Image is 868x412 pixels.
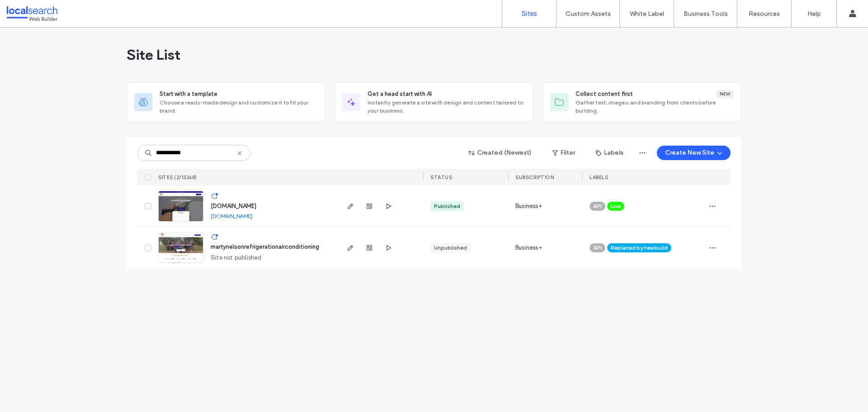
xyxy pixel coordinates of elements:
[588,146,632,160] button: Labels
[749,10,780,18] label: Resources
[611,244,668,252] span: Replaced by new build
[543,146,584,160] button: Filter
[515,202,542,211] span: Business+
[127,82,325,123] div: Start with a templateChoose a ready-made design and customize it to fit your brand.
[590,174,608,180] span: LABELS
[434,244,467,252] div: Unpublished
[368,99,526,115] span: Instantly generate a site with design and content tailored to your business.
[335,82,533,123] div: Get a head start with AIInstantly generate a site with design and content tailored to your business.
[542,82,741,123] div: Collect content firstNewGather text, images, and branding from clients before building.
[593,244,602,252] span: API
[211,243,319,250] a: martynelsonrefrigerationairconditioning
[211,203,256,209] a: [DOMAIN_NAME]
[576,90,633,99] span: Collect content first
[576,99,734,115] span: Gather text, images, and branding from clients before building.
[158,174,197,180] span: SITES (2/13268)
[211,253,262,262] span: Site not published
[515,174,554,180] span: SUBSCRIPTION
[593,202,602,210] span: API
[566,10,611,18] label: Custom Assets
[611,202,621,210] span: Live
[434,202,460,210] div: Published
[807,10,821,18] label: Help
[160,90,217,99] span: Start with a template
[461,146,540,160] button: Created (Newest)
[522,9,537,18] label: Sites
[657,146,731,160] button: Create New Site
[515,243,542,252] span: Business+
[127,46,180,64] span: Site List
[430,174,452,180] span: STATUS
[160,99,318,115] span: Choose a ready-made design and customize it to fit your brand.
[716,90,734,98] div: New
[630,10,664,18] label: White Label
[368,90,432,99] span: Get a head start with AI
[684,10,728,18] label: Business Tools
[211,213,252,219] a: [DOMAIN_NAME]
